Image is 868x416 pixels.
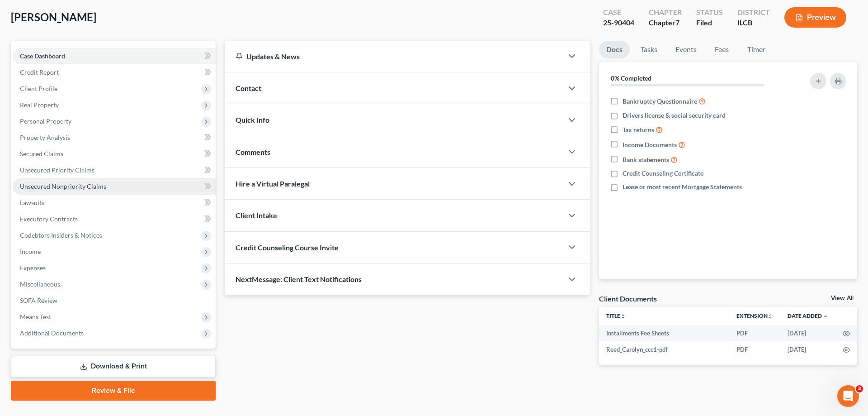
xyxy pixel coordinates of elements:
[11,356,216,377] a: Download & Print
[633,41,665,58] a: Tasks
[13,292,216,309] a: SOFA Review
[768,314,773,319] i: unfold_more
[20,150,63,158] span: Secured Claims
[611,74,651,82] strong: 0% Completed
[13,211,216,227] a: Executory Contracts
[788,312,828,319] a: Date Added expand_more
[623,111,726,120] span: Drivers license & social security card
[856,385,863,392] span: 3
[780,325,835,341] td: [DATE]
[599,325,729,341] td: Installments Fee Sheets
[13,146,216,162] a: Secured Claims
[236,115,269,124] span: Quick Info
[20,264,46,272] span: Expenses
[236,84,261,92] span: Contact
[623,169,703,178] span: Credit Counseling Certificate
[20,280,60,288] span: Miscellaneous
[729,325,780,341] td: PDF
[20,52,65,60] span: Case Dashboard
[236,243,339,252] span: Credit Counseling Course Invite
[599,341,729,358] td: Reed_Carolyn_ccc1-pdf
[20,215,78,223] span: Executory Contracts
[20,85,57,92] span: Client Profile
[603,7,634,18] div: Case
[20,231,102,239] span: Codebtors Insiders & Notices
[649,7,682,18] div: Chapter
[649,18,682,28] div: Chapter
[737,7,770,18] div: District
[20,248,41,255] span: Income
[603,18,634,28] div: 25-90404
[20,68,59,76] span: Credit Report
[20,199,44,206] span: Lawsuits
[236,148,270,156] span: Comments
[13,48,216,64] a: Case Dashboard
[606,312,626,319] a: Titleunfold_more
[599,294,657,303] div: Client Documents
[13,195,216,211] a: Lawsuits
[599,41,630,58] a: Docs
[13,178,216,195] a: Unsecured Nonpriority Claims
[20,296,57,304] span: SOFA Review
[623,125,654,134] span: Tax returns
[20,134,70,141] span: Property Analysis
[620,314,626,319] i: unfold_more
[13,64,216,81] a: Credit Report
[20,117,71,125] span: Personal Property
[668,41,704,58] a: Events
[13,129,216,146] a: Property Analysis
[623,182,742,191] span: Lease or most recent Mortgage Statements
[13,162,216,178] a: Unsecured Priority Claims
[823,314,828,319] i: expand_more
[708,41,736,58] a: Fees
[20,329,84,337] span: Additional Documents
[20,182,106,190] span: Unsecured Nonpriority Claims
[623,97,697,106] span: Bankruptcy Questionnaire
[11,381,216,401] a: Review & File
[236,52,552,61] div: Updates & News
[623,140,677,149] span: Income Documents
[236,211,277,220] span: Client Intake
[737,18,770,28] div: ILCB
[236,179,310,188] span: Hire a Virtual Paralegal
[831,295,854,301] a: View All
[736,312,773,319] a: Extensionunfold_more
[740,41,773,58] a: Timer
[623,155,669,164] span: Bank statements
[696,7,723,18] div: Status
[20,166,94,174] span: Unsecured Priority Claims
[11,10,96,24] span: [PERSON_NAME]
[20,101,59,109] span: Real Property
[729,341,780,358] td: PDF
[236,275,362,283] span: NextMessage: Client Text Notifications
[20,313,51,320] span: Means Test
[837,385,859,407] iframe: Intercom live chat
[784,7,846,28] button: Preview
[696,18,723,28] div: Filed
[675,18,679,27] span: 7
[780,341,835,358] td: [DATE]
